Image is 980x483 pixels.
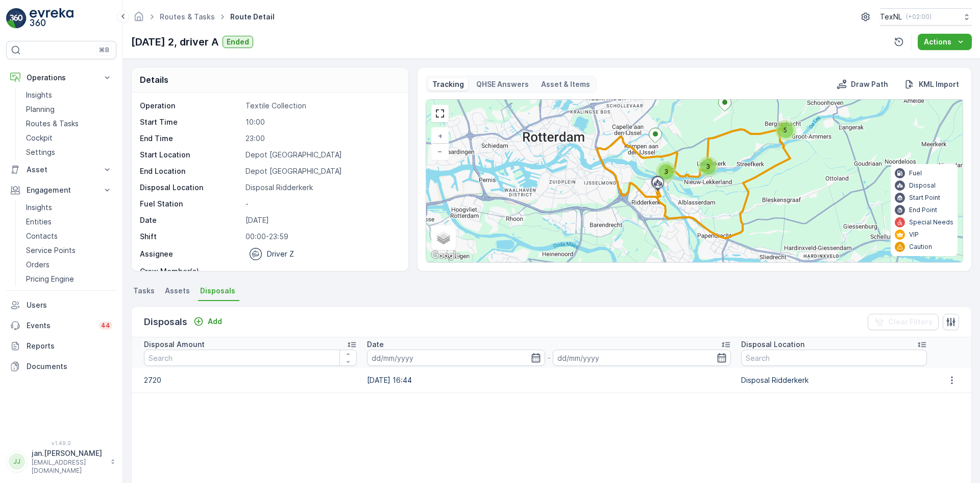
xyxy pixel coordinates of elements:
[698,156,718,177] div: 3
[656,162,676,182] div: 3
[26,119,79,129] p: Routes & Tasks
[246,101,398,111] p: Textile Collection
[246,133,398,144] p: 23:00
[140,266,241,277] p: Crew Member(s)
[223,36,253,48] button: Ended
[909,194,940,202] p: Start Point
[144,350,357,366] input: Search
[144,339,205,350] p: Disposal Amount
[140,215,241,225] p: Date
[140,232,241,242] p: Shift
[246,199,398,209] p: -
[924,37,951,47] p: Actions
[775,120,796,141] div: 5
[246,166,398,176] p: Depot [GEOGRAPHIC_DATA]
[99,46,109,54] p: ⌘B
[6,295,116,315] a: Users
[909,218,953,226] p: Special Needs
[144,315,187,329] p: Disposals
[6,315,116,336] a: Events44
[27,73,96,83] p: Operations
[438,131,443,140] span: +
[140,117,241,127] p: Start Time
[22,117,116,131] a: Routes & Tasks
[432,79,464,89] p: Tracking
[26,90,52,100] p: Insights
[26,147,55,157] p: Settings
[131,34,218,50] p: [DATE] 2, driver A
[832,78,892,90] button: Draw Path
[432,144,448,159] a: Zoom Out
[741,350,926,366] input: Search
[246,117,398,127] p: 10:00
[22,272,116,286] a: Pricing Engine
[22,131,116,145] a: Cockpit
[888,317,933,327] p: Clear Filters
[541,79,590,89] p: Asset & Items
[6,8,27,29] img: logo
[26,133,53,143] p: Cockpit
[32,448,105,458] p: jan.[PERSON_NAME]
[909,243,932,251] p: Caution
[165,286,190,296] span: Assets
[27,185,96,195] p: Engagement
[140,133,241,144] p: End Time
[133,15,144,24] a: Homepage
[26,245,76,256] p: Service Points
[909,206,937,214] p: End Point
[783,126,787,134] span: 5
[432,128,448,144] a: Zoom In
[22,229,116,243] a: Contacts
[736,368,932,393] td: Disposal Ridderkerk
[900,78,963,90] button: KML Import
[880,8,972,26] button: TexNL(+02:00)
[851,79,888,89] p: Draw Path
[909,181,936,190] p: Disposal
[22,200,116,215] a: Insights
[6,336,116,356] a: Reports
[22,102,116,117] a: Planning
[367,350,545,366] input: dd/mm/yyyy
[140,101,241,111] p: Operation
[429,249,462,262] a: Open this area in Google Maps (opens a new window)
[246,266,398,277] p: -
[547,352,551,364] p: -
[27,320,93,331] p: Events
[246,232,398,242] p: 00:00-23:59
[432,106,448,121] a: View Fullscreen
[246,215,398,225] p: [DATE]
[27,300,112,310] p: Users
[246,150,398,160] p: Depot [GEOGRAPHIC_DATA]
[140,249,173,259] p: Assignee
[22,258,116,272] a: Orders
[26,202,52,213] p: Insights
[101,321,110,330] p: 44
[27,165,96,175] p: Asset
[227,37,249,47] p: Ended
[140,199,241,209] p: Fuel Station
[741,339,804,350] p: Disposal Location
[22,145,116,159] a: Settings
[32,458,105,475] p: [EMAIL_ADDRESS][DOMAIN_NAME]
[6,67,116,88] button: Operations
[22,88,116,102] a: Insights
[9,453,25,470] div: JJ
[140,150,241,160] p: Start Location
[6,440,116,446] span: v 1.49.0
[909,169,922,177] p: Fuel
[27,361,112,372] p: Documents
[918,34,972,50] button: Actions
[868,314,939,330] button: Clear Filters
[189,315,226,328] button: Add
[27,341,112,351] p: Reports
[919,79,959,89] p: KML Import
[906,13,932,21] p: ( +02:00 )
[6,356,116,377] a: Documents
[267,249,294,259] p: Driver Z
[664,168,668,175] span: 3
[880,12,902,22] p: TexNL
[228,12,277,22] span: Route Detail
[909,231,919,239] p: VIP
[144,375,357,385] p: 2720
[6,159,116,180] button: Asset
